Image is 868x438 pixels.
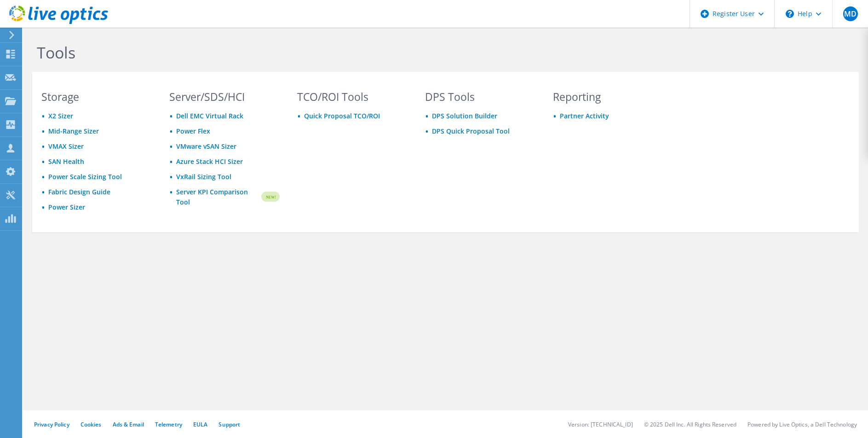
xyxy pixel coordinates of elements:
[48,157,84,166] a: SAN Health
[176,142,236,151] a: VMware vSAN Sizer
[747,420,857,428] li: Powered by Live Optics, a Dell Technology
[48,111,73,120] a: X2 Sizer
[169,92,280,102] h3: Server/SDS/HCI
[48,142,84,151] a: VMAX Sizer
[113,420,144,428] a: Ads & Email
[176,157,243,166] a: Azure Stack HCI Sizer
[843,6,858,21] span: MD
[193,420,207,428] a: EULA
[425,92,535,102] h3: DPS Tools
[432,111,497,120] a: DPS Solution Builder
[560,111,609,120] a: Partner Activity
[48,203,85,211] a: Power Sizer
[48,172,122,181] a: Power Scale Sizing Tool
[155,420,182,428] a: Telemetry
[218,420,240,428] a: Support
[568,420,633,428] li: Version: [TECHNICAL_ID]
[176,172,231,181] a: VxRail Sizing Tool
[48,127,99,135] a: Mid-Range Sizer
[176,127,210,135] a: Power Flex
[48,187,110,196] a: Fabric Design Guide
[260,186,280,208] img: new-badge.svg
[41,92,152,102] h3: Storage
[176,111,243,120] a: Dell EMC Virtual Rack
[176,187,260,207] a: Server KPI Comparison Tool
[786,10,794,18] svg: \n
[80,420,102,428] a: Cookies
[297,92,408,102] h3: TCO/ROI Tools
[34,420,69,428] a: Privacy Policy
[432,127,510,135] a: DPS Quick Proposal Tool
[304,111,380,120] a: Quick Proposal TCO/ROI
[553,92,663,102] h3: Reporting
[644,420,736,428] li: © 2025 Dell Inc. All Rights Reserved
[37,43,658,62] h1: Tools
